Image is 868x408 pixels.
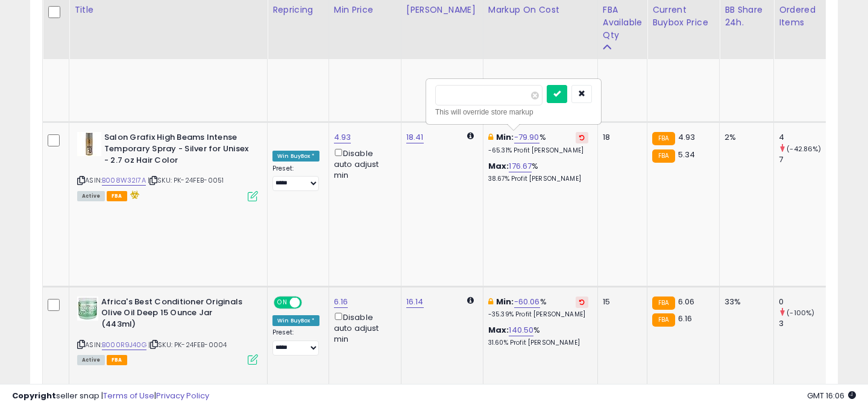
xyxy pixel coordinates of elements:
[678,149,696,160] span: 5.34
[725,297,764,307] div: 33%
[488,146,588,155] p: -65.31% Profit [PERSON_NAME]
[102,340,146,350] a: B000R9J40G
[107,191,127,201] span: FBA
[107,355,127,365] span: FBA
[488,339,588,347] p: 31.60% Profit [PERSON_NAME]
[514,131,539,143] a: -79.90
[652,4,714,29] div: Current Buybox Price
[77,132,258,199] div: ASIN:
[148,175,224,185] span: | SKU: PK-24FEB-0051
[127,190,140,199] i: hazardous material
[488,175,588,183] p: 38.67% Profit [PERSON_NAME]
[652,313,675,327] small: FBA
[678,296,695,307] span: 6.06
[488,132,588,154] div: %
[148,340,227,350] span: | SKU: PK-24FEB-0004
[272,4,324,16] div: Repricing
[779,4,823,29] div: Ordered Items
[12,390,56,401] strong: Copyright
[334,146,392,181] div: Disable auto adjust min
[77,355,105,365] span: All listings currently available for purchase on Amazon
[334,131,351,143] a: 4.93
[787,144,821,154] small: (-42.86%)
[488,160,509,172] b: Max:
[300,297,319,307] span: OFF
[652,297,675,310] small: FBA
[334,4,396,16] div: Min Price
[334,296,348,308] a: 6.16
[779,318,828,329] div: 3
[77,297,98,321] img: 41acV0nWJ6L._SL40_.jpg
[488,325,588,347] div: %
[406,131,424,143] a: 18.41
[514,296,540,308] a: -60.06
[652,132,675,145] small: FBA
[652,149,675,163] small: FBA
[725,4,769,29] div: BB Share 24h.
[74,4,262,16] div: Title
[77,297,258,363] div: ASIN:
[725,132,764,143] div: 2%
[807,390,856,401] span: 2025-09-9 16:06 GMT
[272,151,319,162] div: Win BuyBox *
[509,160,532,172] a: 176.67
[435,106,592,118] div: This will override store markup
[779,132,828,143] div: 4
[603,297,638,307] div: 15
[509,324,533,336] a: 140.50
[488,4,593,16] div: Markup on Cost
[678,131,696,143] span: 4.93
[496,131,514,143] b: Min:
[101,297,248,333] b: Africa's Best Conditioner Originals Olive Oil Deep 15 Ounce Jar (443ml)
[272,165,319,192] div: Preset:
[103,390,154,401] a: Terms of Use
[104,132,251,169] b: Salon Grafix High Beams Intense Temporary Spray - Silver for Unisex - 2.7 oz Hair Color
[406,4,478,16] div: [PERSON_NAME]
[272,315,319,326] div: Win BuyBox *
[12,391,209,402] div: seller snap | |
[787,308,814,318] small: (-100%)
[272,328,319,356] div: Preset:
[156,390,209,401] a: Privacy Policy
[603,132,638,143] div: 18
[603,4,642,42] div: FBA Available Qty
[779,154,828,165] div: 7
[488,297,588,319] div: %
[334,310,392,345] div: Disable auto adjust min
[678,313,693,324] span: 6.16
[488,310,588,319] p: -35.39% Profit [PERSON_NAME]
[406,296,424,308] a: 16.14
[496,296,514,307] b: Min:
[488,161,588,183] div: %
[77,191,105,201] span: All listings currently available for purchase on Amazon
[102,175,146,186] a: B008W32I7A
[779,297,828,307] div: 0
[488,324,509,336] b: Max:
[275,297,290,307] span: ON
[77,132,101,156] img: 316LIhqwslL._SL40_.jpg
